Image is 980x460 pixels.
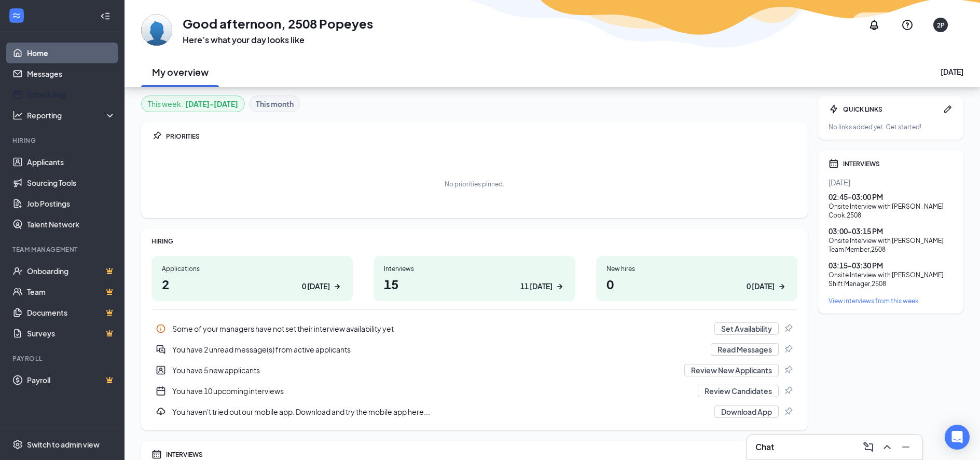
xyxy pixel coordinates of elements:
[783,365,793,375] svg: Pin
[141,15,172,46] img: 2508 Popeyes
[829,245,953,254] div: Team Member , 2508
[606,275,787,293] h1: 0
[151,381,797,401] a: CalendarNewYou have 10 upcoming interviewsReview CandidatesPin
[156,344,166,355] svg: DoubleChatActive
[183,34,373,46] h3: Here’s what your day looks like
[829,192,953,202] div: 02:45 - 03:00 PM
[172,407,708,417] div: You haven't tried out our mobile app. Download and try the mobile app here...
[148,98,238,110] div: This week :
[12,354,114,363] div: Payroll
[862,441,875,453] svg: ComposeMessage
[829,123,953,131] div: No links added yet. Get started!
[868,19,880,31] svg: Notifications
[183,15,373,32] h1: Good afternoon, 2508 Popeyes
[151,256,353,301] a: Applications20 [DATE]ArrowRight
[156,407,166,417] svg: Download
[151,237,797,246] div: HIRING
[166,132,797,141] div: PRIORITIES
[162,264,342,273] div: Applications
[27,214,116,235] a: Talent Network
[27,152,116,172] a: Applicants
[829,296,953,305] a: View interviews from this week
[151,318,797,339] a: InfoSome of your managers have not set their interview availability yetSet AvailabilityPin
[27,63,116,84] a: Messages
[698,385,779,397] button: Review Candidates
[151,339,797,360] a: DoubleChatActiveYou have 2 unread message(s) from active applicantsRead MessagesPin
[829,177,953,187] div: [DATE]
[711,343,779,356] button: Read Messages
[162,275,342,293] h1: 2
[151,131,162,141] svg: Pin
[829,202,953,211] div: Onsite Interview with [PERSON_NAME]
[27,323,116,344] a: SurveysCrown
[156,386,166,396] svg: CalendarNew
[172,386,692,396] div: You have 10 upcoming interviews
[27,172,116,193] a: Sourcing Tools
[881,441,893,453] svg: ChevronUp
[783,344,793,355] svg: Pin
[829,211,953,220] div: Cook , 2508
[256,98,294,110] b: This month
[152,65,209,78] h2: My overview
[445,180,504,188] div: No priorities pinned.
[27,302,116,323] a: DocumentsCrown
[374,256,575,301] a: Interviews1511 [DATE]ArrowRight
[166,450,797,459] div: INTERVIEWS
[900,441,912,453] svg: Minimize
[27,193,116,214] a: Job Postings
[332,281,342,292] svg: ArrowRight
[185,98,238,110] b: [DATE] - [DATE]
[302,281,330,292] div: 0 [DATE]
[27,110,116,120] div: Reporting
[783,407,793,417] svg: Pin
[783,323,793,334] svg: Pin
[151,339,797,360] div: You have 2 unread message(s) from active applicants
[384,275,564,293] h1: 15
[829,279,953,288] div: Shift Manager , 2508
[555,281,565,292] svg: ArrowRight
[151,381,797,401] div: You have 10 upcoming interviews
[12,110,23,120] svg: Analysis
[843,105,938,114] div: QUICK LINKS
[172,344,705,355] div: You have 2 unread message(s) from active applicants
[901,19,914,31] svg: QuestionInfo
[843,159,953,168] div: INTERVIEWS
[27,370,116,390] a: PayrollCrown
[172,323,708,334] div: Some of your managers have not set their interview availability yet
[27,439,100,450] div: Switch to admin view
[151,360,797,381] a: UserEntityYou have 5 new applicantsReview New ApplicantsPin
[520,281,553,292] div: 11 [DATE]
[945,425,970,450] div: Open Intercom Messenger
[156,365,166,375] svg: UserEntity
[151,401,797,422] a: DownloadYou haven't tried out our mobile app. Download and try the mobile app here...Download AppPin
[777,281,787,292] svg: ArrowRight
[156,323,166,334] svg: Info
[151,401,797,422] div: You haven't tried out our mobile app. Download and try the mobile app here...
[606,264,787,273] div: New hires
[829,158,839,169] svg: Calendar
[384,264,564,273] div: Interviews
[829,236,953,245] div: Onsite Interview with [PERSON_NAME]
[783,386,793,396] svg: Pin
[27,84,116,105] a: Scheduling
[943,104,953,114] svg: Pen
[12,245,114,254] div: Team Management
[898,439,914,455] button: Minimize
[12,439,23,450] svg: Settings
[596,256,797,301] a: New hires00 [DATE]ArrowRight
[12,136,114,145] div: Hiring
[100,11,111,21] svg: Collapse
[151,318,797,339] div: Some of your managers have not set their interview availability yet
[879,439,895,455] button: ChevronUp
[151,360,797,381] div: You have 5 new applicants
[151,449,162,459] svg: Calendar
[829,226,953,236] div: 03:00 - 03:15 PM
[714,405,779,418] button: Download App
[860,439,877,455] button: ComposeMessage
[829,260,953,270] div: 03:15 - 03:30 PM
[11,10,22,21] svg: WorkstreamLogo
[937,21,945,30] div: 2P
[829,104,839,114] svg: Bolt
[27,261,116,281] a: OnboardingCrown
